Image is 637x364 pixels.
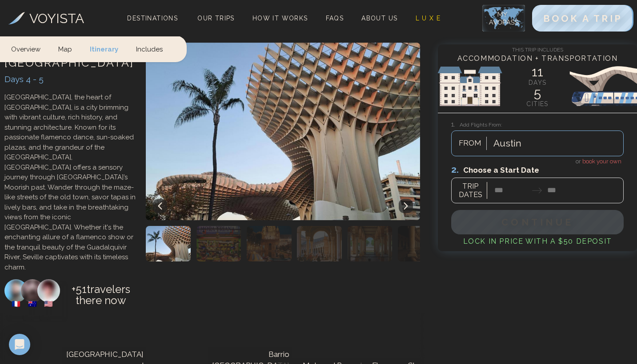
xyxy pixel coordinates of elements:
[37,279,60,302] img: Traveler Profile Picture
[81,36,127,62] a: Itinerary
[4,92,137,272] p: [GEOGRAPHIC_DATA], the heart of [GEOGRAPHIC_DATA], is a city brimming with vibrant culture, rich ...
[9,334,30,355] div: Open Intercom Messenger
[146,226,191,261] img: Accommodation photo
[4,299,28,309] h1: 🇫🇷
[543,13,622,24] span: BOOK A TRIP
[322,12,348,24] a: FAQs
[451,210,624,234] button: Continue
[4,73,137,86] div: Days 4 - 5
[249,12,312,24] a: How It Works
[482,5,525,32] img: My Account
[451,156,624,166] h4: or
[21,279,44,302] img: Traveler Profile Picture
[127,36,172,62] a: Includes
[451,119,624,130] h3: Add Flights From:
[37,299,60,309] h1: 🇺🇸
[348,226,393,261] img: Accommodation photo
[326,15,344,22] span: FAQs
[247,226,292,261] img: Accommodation photo
[438,53,637,64] h4: Accommodation + Transportation
[8,12,25,24] img: Voyista Logo
[398,226,443,261] img: Accommodation photo
[582,158,621,165] span: book your own
[139,43,420,220] img: City of Seville
[438,44,637,53] h4: This Trip Includes
[124,11,181,37] span: Destinations
[29,8,84,28] h3: VOYISTA
[11,36,49,62] a: Overview
[197,15,235,22] span: Our Trips
[451,120,460,128] span: 1.
[361,15,397,22] span: About Us
[21,299,44,309] h1: 🇦🇺
[4,279,28,302] img: Traveler Profile Picture
[438,59,637,113] img: European Sights
[8,8,84,28] a: VOYISTA
[196,226,241,261] img: Accommodation photo
[358,12,401,24] a: About Us
[451,236,624,247] h4: Lock in Price with a $50 deposit
[501,217,573,228] span: Continue
[194,12,238,24] a: Our Trips
[252,15,308,22] span: How It Works
[49,36,81,62] a: Map
[416,15,441,22] span: L U X E
[60,279,137,315] h2: + 51 travelers there now
[532,5,633,32] button: BOOK A TRIP
[412,12,445,24] a: L U X E
[532,15,633,24] a: BOOK A TRIP
[297,226,342,261] img: Accommodation photo
[454,138,486,149] span: FROM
